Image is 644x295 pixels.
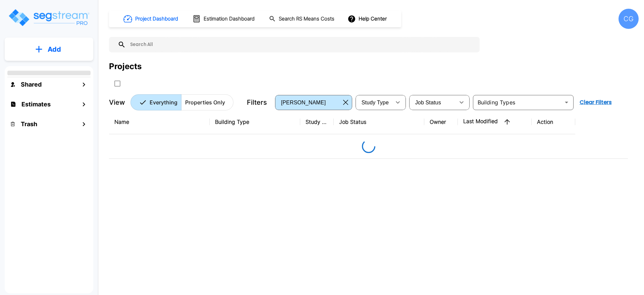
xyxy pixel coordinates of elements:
[185,98,225,106] p: Properties Only
[357,93,391,112] div: Select
[8,8,90,27] img: Logo
[21,100,51,109] h1: Estimates
[334,110,424,134] th: Job Status
[210,110,300,134] th: Building Type
[135,15,178,23] h1: Project Dashboard
[150,98,177,106] p: Everything
[109,110,210,134] th: Name
[130,94,181,110] button: Everything
[415,100,441,105] span: Job Status
[532,110,575,134] th: Action
[300,110,334,134] th: Study Type
[346,12,389,25] button: Help Center
[204,15,255,23] h1: Estimation Dashboard
[21,80,42,89] h1: Shared
[266,12,338,26] button: Search RS Means Costs
[109,97,125,107] p: View
[276,93,340,112] div: Select
[424,110,458,134] th: Owner
[577,96,614,109] button: Clear Filters
[411,93,455,112] div: Select
[190,12,258,26] button: Estimation Dashboard
[458,110,532,134] th: Last Modified
[121,11,182,26] button: Project Dashboard
[279,15,334,23] h1: Search RS Means Costs
[21,119,37,129] h1: Trash
[562,98,571,107] button: Open
[126,37,476,52] input: Search All
[5,40,93,59] button: Add
[48,44,61,54] p: Add
[619,9,639,29] div: CG
[475,98,560,107] input: Building Types
[247,97,267,107] p: Filters
[111,77,124,90] button: SelectAll
[130,94,233,110] div: Platform
[362,100,389,105] span: Study Type
[181,94,233,110] button: Properties Only
[109,60,142,72] div: Projects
